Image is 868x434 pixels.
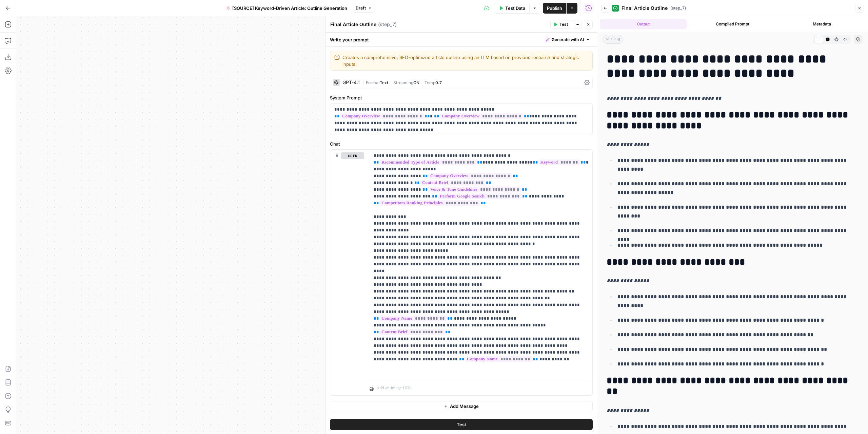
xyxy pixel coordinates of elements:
span: Streaming [393,80,413,85]
button: Add Message [330,401,593,411]
span: 0.7 [435,80,442,85]
button: user [341,152,364,159]
span: Final Article Outline [622,5,668,12]
span: Test [457,421,466,428]
label: System Prompt [330,94,593,101]
span: Add Message [450,403,479,410]
button: Draft [353,4,375,13]
button: Test Data [495,3,529,14]
span: Publish [547,5,562,12]
span: Test [559,21,568,27]
button: Output [600,19,687,29]
button: Compiled Prompt [689,19,776,29]
span: Format [366,80,380,85]
span: ( step_7 ) [670,5,686,11]
div: user [330,150,364,395]
button: Publish [543,3,566,14]
span: string [603,35,623,44]
span: Text [380,80,388,85]
textarea: Final Article Outline [330,21,376,28]
button: Test [550,20,571,29]
label: Chat [330,140,593,147]
button: Generate with AI [543,35,593,44]
span: | [419,79,425,86]
span: | [388,79,393,86]
textarea: Creates a comprehensive, SEO-optimized article outline using an LLM based on previous research an... [342,54,588,68]
span: Temp [425,80,435,85]
button: [SOURCE] Keyword-Driven Article: Outline Generation [222,3,351,14]
span: Draft [356,5,366,11]
span: Generate with AI [552,37,584,43]
div: GPT-4.1 [342,80,360,85]
span: ( step_7 ) [378,21,397,28]
div: Write your prompt [326,33,597,46]
span: Test Data [505,5,525,12]
button: Metadata [778,19,865,29]
button: Test [330,419,593,430]
span: | [362,79,366,86]
span: [SOURCE] Keyword-Driven Article: Outline Generation [232,5,347,12]
span: ON [413,80,419,85]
